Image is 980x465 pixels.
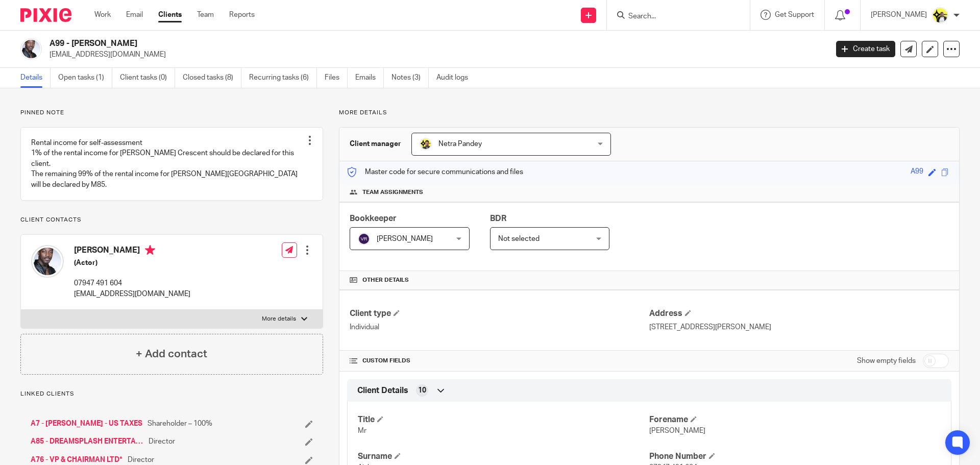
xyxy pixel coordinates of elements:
[649,322,949,332] p: [STREET_ADDRESS][PERSON_NAME]
[438,140,482,148] span: Netra Pandey
[145,245,155,255] i: Primary
[262,315,296,323] p: More details
[148,419,212,429] span: Shareholder – 100%
[911,166,923,178] div: A99
[649,427,705,434] span: [PERSON_NAME]
[149,436,175,447] span: Director
[932,7,948,23] img: Carine-Starbridge.jpg
[498,235,540,242] span: Not selected
[420,138,432,150] img: Netra-New-Starbridge-Yellow.jpg
[377,235,433,242] span: [PERSON_NAME]
[20,216,323,224] p: Client contacts
[58,68,112,88] a: Open tasks (1)
[649,451,941,462] h4: Phone Number
[126,10,143,20] a: Email
[350,357,649,365] h4: CUSTOM FIELDS
[358,427,366,434] span: Mr
[436,68,476,88] a: Audit logs
[74,245,190,258] h4: [PERSON_NAME]
[358,414,649,425] h4: Title
[31,419,142,429] a: A7 - [PERSON_NAME] - US TAXES
[249,68,317,88] a: Recurring tasks (6)
[339,109,960,117] p: More details
[350,139,401,149] h3: Client manager
[74,289,190,299] p: [EMAIL_ADDRESS][DOMAIN_NAME]
[347,167,523,177] p: Master code for secure communications and files
[350,214,397,223] span: Bookkeeper
[350,322,649,332] p: Individual
[158,10,182,20] a: Clients
[197,10,214,20] a: Team
[128,455,154,465] span: Director
[50,38,667,49] h2: A99 - [PERSON_NAME]
[20,390,323,398] p: Linked clients
[418,385,426,396] span: 10
[31,455,122,465] a: A76 - VP & CHAIRMAN LTD*
[358,233,370,245] img: svg%3E
[325,68,348,88] a: Files
[183,68,241,88] a: Closed tasks (8)
[362,276,409,284] span: Other details
[136,346,207,362] h4: + Add contact
[362,188,423,197] span: Team assignments
[94,10,111,20] a: Work
[490,214,506,223] span: BDR
[775,11,814,18] span: Get Support
[20,8,71,22] img: Pixie
[649,308,949,319] h4: Address
[20,109,323,117] p: Pinned note
[857,356,916,366] label: Show empty fields
[391,68,429,88] a: Notes (3)
[74,278,190,288] p: 07947 491 604
[229,10,255,20] a: Reports
[50,50,821,60] p: [EMAIL_ADDRESS][DOMAIN_NAME]
[358,451,649,462] h4: Surname
[20,68,51,88] a: Details
[31,436,143,447] a: A85 - DREAMSPLASH ENTERTAINMENT LTD*
[357,385,408,396] span: Client Details
[31,245,64,278] img: David%20Ajala.jpg
[355,68,384,88] a: Emails
[20,38,42,60] img: David%20Ajala.jpg
[74,258,190,268] h5: (Actor)
[871,10,927,20] p: [PERSON_NAME]
[836,41,895,57] a: Create task
[350,308,649,319] h4: Client type
[120,68,175,88] a: Client tasks (0)
[649,414,941,425] h4: Forename
[627,12,719,21] input: Search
